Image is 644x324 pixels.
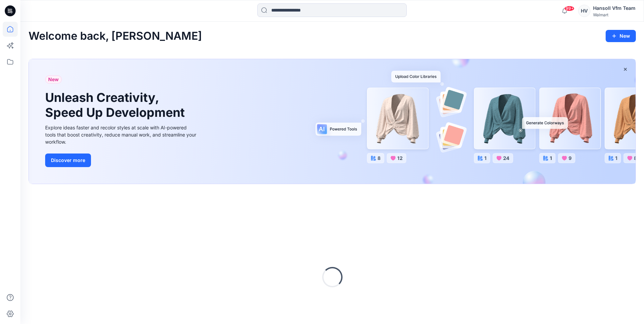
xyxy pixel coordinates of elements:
[593,4,636,12] div: Hansoll Vfm Team
[29,30,202,42] h2: Welcome back, [PERSON_NAME]
[564,6,574,11] span: 99+
[606,30,636,42] button: New
[45,124,198,145] div: Explore ideas faster and recolor styles at scale with AI-powered tools that boost creativity, red...
[45,90,188,120] h1: Unleash Creativity, Speed Up Development
[45,154,91,167] button: Discover more
[45,154,198,167] a: Discover more
[578,5,590,17] div: HV
[48,75,59,84] span: New
[593,12,636,17] div: Walmart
